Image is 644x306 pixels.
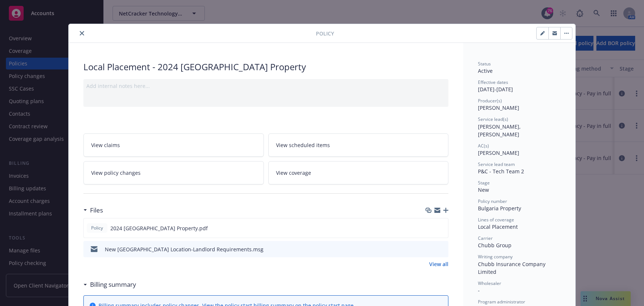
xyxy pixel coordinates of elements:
[91,169,141,177] span: View policy changes
[478,168,524,175] span: P&C - Tech Team 2
[478,217,514,223] span: Lines of coverage
[91,141,120,149] span: View claims
[478,98,502,104] span: Producer(s)
[478,223,561,231] div: Local Placement
[478,116,508,122] span: Service lead(s)
[478,287,480,294] span: -
[276,141,330,149] span: View scheduled items
[478,61,491,67] span: Status
[478,235,493,241] span: Carrier
[478,242,512,249] span: Chubb Group
[478,280,501,286] span: Wholesaler
[276,169,311,177] span: View coverage
[478,205,521,212] span: Bulgaria Property
[478,180,490,186] span: Stage
[90,225,104,231] span: Policy
[268,161,449,184] a: View coverage
[83,61,448,73] div: Local Placement - 2024 [GEOGRAPHIC_DATA] Property
[90,205,103,215] h3: Files
[478,143,489,149] span: AC(s)
[478,198,507,204] span: Policy number
[478,149,519,156] span: [PERSON_NAME]
[478,104,519,111] span: [PERSON_NAME]
[478,67,493,74] span: Active
[478,123,522,138] span: [PERSON_NAME], [PERSON_NAME]
[478,254,513,260] span: Writing company
[316,30,334,37] span: Policy
[478,299,525,305] span: Program administrator
[83,161,264,184] a: View policy changes
[83,133,264,157] a: View claims
[268,133,449,157] a: View scheduled items
[427,245,433,253] button: download file
[478,79,508,85] span: Effective dates
[478,186,489,193] span: New
[439,245,445,253] button: preview file
[429,260,448,268] a: View all
[438,224,445,232] button: preview file
[427,224,433,232] button: download file
[478,261,547,275] span: Chubb Insurance Company Limited
[478,79,561,93] div: [DATE] - [DATE]
[83,280,136,289] div: Billing summary
[78,29,86,38] button: close
[105,245,264,253] div: New [GEOGRAPHIC_DATA] Location-Landlord Requirements.msg
[478,161,515,167] span: Service lead team
[110,224,208,232] span: 2024 [GEOGRAPHIC_DATA] Property.pdf
[90,280,136,289] h3: Billing summary
[83,205,103,215] div: Files
[86,82,445,90] div: Add internal notes here...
